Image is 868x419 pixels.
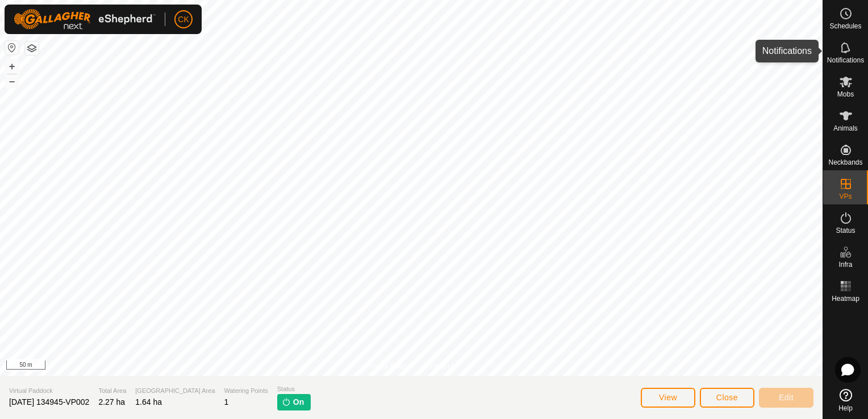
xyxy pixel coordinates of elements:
img: turn-on [282,397,291,407]
button: + [5,60,19,73]
span: Animals [833,125,858,132]
span: Heatmap [832,295,859,302]
span: VPs [839,193,852,200]
button: Close [700,388,754,408]
span: CK [178,14,189,26]
button: Edit [759,388,813,408]
span: Neckbands [828,159,862,166]
span: Total Area [98,386,126,396]
button: – [5,74,19,88]
span: Infra [838,261,852,268]
button: Map Layers [25,41,39,55]
span: View [659,393,677,402]
span: Schedules [829,23,861,30]
img: Gallagher Logo [14,9,156,30]
span: Notifications [827,57,864,64]
span: Status [277,384,311,394]
button: View [641,388,695,408]
span: Mobs [837,91,854,98]
span: Edit [779,393,794,402]
a: Contact Us [423,361,456,371]
span: 1 [224,397,229,407]
button: Reset Map [5,41,19,55]
span: [GEOGRAPHIC_DATA] Area [135,386,215,396]
span: 2.27 ha [98,397,125,407]
span: On [293,396,304,408]
span: Help [838,405,853,412]
span: [DATE] 134945-VP002 [9,397,89,407]
span: Watering Points [224,386,268,396]
span: 1.64 ha [135,397,162,407]
span: Close [716,393,738,402]
a: Help [823,384,868,416]
span: Virtual Paddock [9,386,89,396]
a: Privacy Policy [366,361,409,371]
span: Status [836,227,855,234]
